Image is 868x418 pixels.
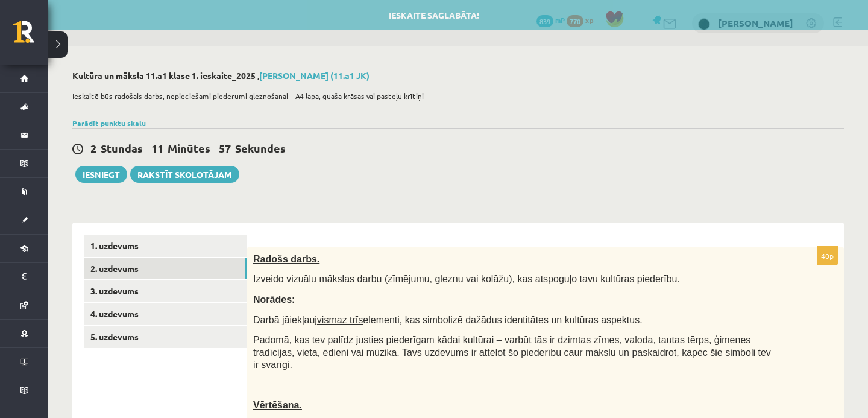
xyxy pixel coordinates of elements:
button: Iesniegt [75,166,127,183]
a: 4. uzdevums [84,303,247,325]
p: 40p [817,246,838,265]
a: 3. uzdevums [84,280,247,302]
span: 2 [90,141,96,155]
a: 5. uzdevums [84,326,247,348]
span: Stundas [101,141,143,155]
span: Minūtes [168,141,210,155]
a: 2. uzdevums [84,258,247,280]
u: vismaz trīs [317,315,363,325]
span: Padomā, kas tev palīdz justies piederīgam kādai kultūrai – varbūt tās ir dzimtas zīmes, valoda, t... [253,335,771,370]
a: Parādīt punktu skalu [72,118,146,128]
span: Vērtēšana. [253,400,302,410]
span: 57 [219,141,231,155]
span: 11 [151,141,163,155]
a: [PERSON_NAME] (11.a1 JK) [259,70,370,81]
span: Radošs darbs. [253,254,319,264]
h2: Kultūra un māksla 11.a1 klase 1. ieskaite_2025 , [72,71,844,81]
span: Sekundes [235,141,286,155]
a: 1. uzdevums [84,235,247,257]
a: Rakstīt skolotājam [130,166,239,183]
a: Rīgas 1. Tālmācības vidusskola [13,21,48,51]
p: Ieskaitē būs radošais darbs, nepieciešami piederumi gleznošanai – A4 lapa, guaša krāsas vai paste... [72,90,838,101]
span: Darbā jāiekļauj elementi, kas simbolizē dažādus identitātes un kultūras aspektus. [253,315,643,325]
span: Norādes: [253,294,295,305]
span: Izveido vizuālu mākslas darbu (zīmējumu, gleznu vai kolāžu), kas atspoguļo tavu kultūras piederību. [253,274,680,284]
